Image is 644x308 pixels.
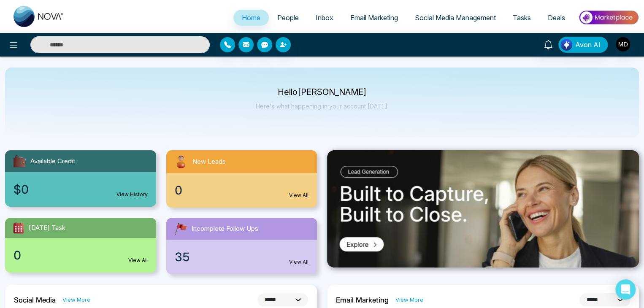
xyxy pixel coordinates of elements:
[175,181,182,199] span: 0
[350,14,398,22] span: Email Marketing
[513,14,531,22] span: Tasks
[116,191,148,198] a: View History
[575,40,601,50] span: Avon AI
[327,150,639,267] img: .
[14,181,29,198] span: $0
[307,10,342,26] a: Inbox
[242,14,260,22] span: Home
[173,221,188,236] img: followUps.svg
[289,192,308,199] a: View All
[14,246,21,264] span: 0
[415,14,496,22] span: Social Media Management
[12,221,25,235] img: todayTask.svg
[289,258,308,266] a: View All
[504,10,539,26] a: Tasks
[175,248,190,266] span: 35
[12,154,27,169] img: availableCredit.svg
[395,296,423,304] a: View More
[316,14,333,22] span: Inbox
[192,157,226,167] span: New Leads
[558,37,608,53] button: Avon AI
[62,296,90,304] a: View More
[269,10,307,26] a: People
[578,8,639,27] img: Market-place.gif
[539,10,574,26] a: Deals
[173,154,189,170] img: newLeads.svg
[615,279,636,300] div: Open Intercom Messenger
[548,14,565,22] span: Deals
[29,223,65,233] span: [DATE] Task
[233,10,269,26] a: Home
[342,10,406,26] a: Email Marketing
[406,10,504,26] a: Social Media Management
[161,150,322,208] a: New Leads0View All
[192,224,258,234] span: Incomplete Follow Ups
[30,157,75,166] span: Available Credit
[14,296,56,304] h2: Social Media
[14,6,64,27] img: Nova CRM Logo
[616,37,630,51] img: User Avatar
[277,14,299,22] span: People
[161,218,322,274] a: Incomplete Follow Ups35View All
[256,89,389,96] p: Hello [PERSON_NAME]
[128,257,148,264] a: View All
[256,103,389,110] p: Here's what happening in your account [DATE].
[336,296,389,304] h2: Email Marketing
[560,39,572,51] img: Lead Flow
